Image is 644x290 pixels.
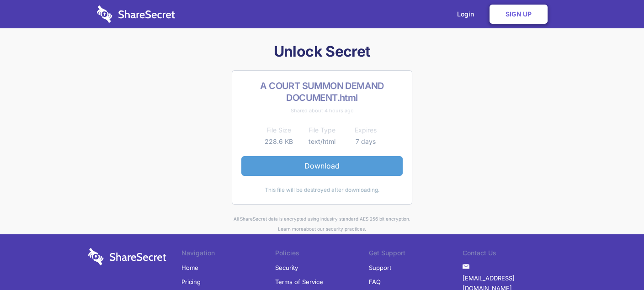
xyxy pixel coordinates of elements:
[275,275,323,289] a: Terms of Service
[300,136,344,147] td: text/html
[344,136,387,147] td: 7 days
[490,5,548,24] a: Sign Up
[275,261,298,274] a: Security
[181,248,275,261] li: Navigation
[278,226,303,232] a: Learn more
[85,42,560,61] h1: Unlock Secret
[598,244,633,279] iframe: Drift Widget Chat Controller
[369,248,463,261] li: Get Support
[85,214,560,234] div: All ShareSecret data is encrypted using industry standard AES 256 bit encryption. about our secur...
[241,156,403,175] a: Download
[369,275,381,289] a: FAQ
[181,261,198,274] a: Home
[463,248,556,261] li: Contact Us
[369,261,391,274] a: Support
[241,105,403,116] div: Shared about 4 hours ago
[257,125,300,136] th: File Size
[241,185,403,195] div: This file will be destroyed after downloading.
[241,80,403,104] h2: A COURT SUMMON DEMAND DOCUMENT.html
[257,136,300,147] td: 228.6 KB
[181,275,201,289] a: Pricing
[97,5,175,23] img: logo-wordmark-white-trans-d4663122ce5f474addd5e946df7df03e33cb6a1c49d2221995e7729f52c070b2.svg
[88,248,166,265] img: logo-wordmark-white-trans-d4663122ce5f474addd5e946df7df03e33cb6a1c49d2221995e7729f52c070b2.svg
[275,248,369,261] li: Policies
[300,125,344,136] th: File Type
[344,125,387,136] th: Expires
